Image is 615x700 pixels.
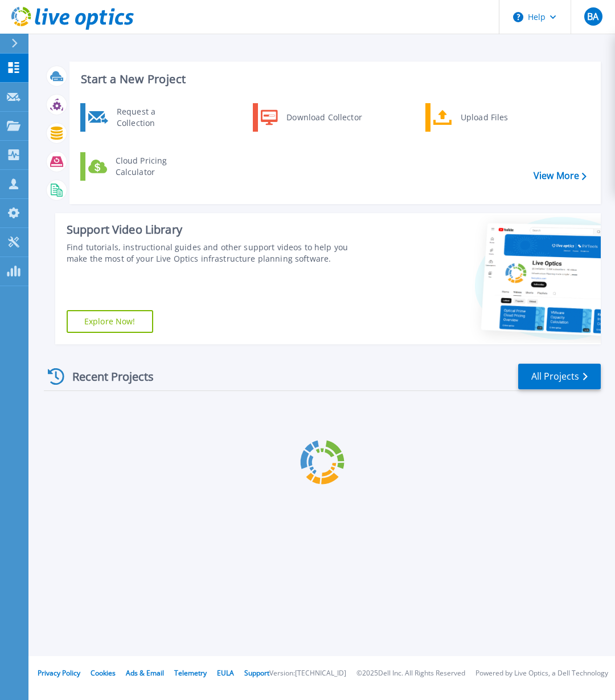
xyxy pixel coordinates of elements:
a: Upload Files [425,103,542,132]
span: BA [587,12,598,21]
div: Request a Collection [111,106,194,129]
h3: Start a New Project [81,73,586,86]
a: All Projects [518,364,601,389]
li: Version: [TECHNICAL_ID] [269,670,346,677]
a: Telemetry [174,668,207,678]
div: Download Collector [281,106,367,129]
div: Cloud Pricing Calculator [110,155,194,178]
a: Privacy Policy [38,668,80,678]
div: Recent Projects [44,363,169,390]
div: Support Video Library [67,222,348,237]
a: View More [534,170,587,181]
a: Cloud Pricing Calculator [80,152,197,181]
li: Powered by Live Optics, a Dell Technology [475,670,608,677]
div: Upload Files [455,106,539,129]
a: Ads & Email [126,668,164,678]
a: EULA [217,668,234,678]
a: Cookies [91,668,116,678]
a: Download Collector [253,103,370,132]
div: Find tutorials, instructional guides and other support videos to help you make the most of your L... [67,242,348,264]
a: Support [244,668,269,678]
li: © 2025 Dell Inc. All Rights Reserved [356,670,465,677]
a: Explore Now! [67,310,153,333]
a: Request a Collection [80,103,197,132]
